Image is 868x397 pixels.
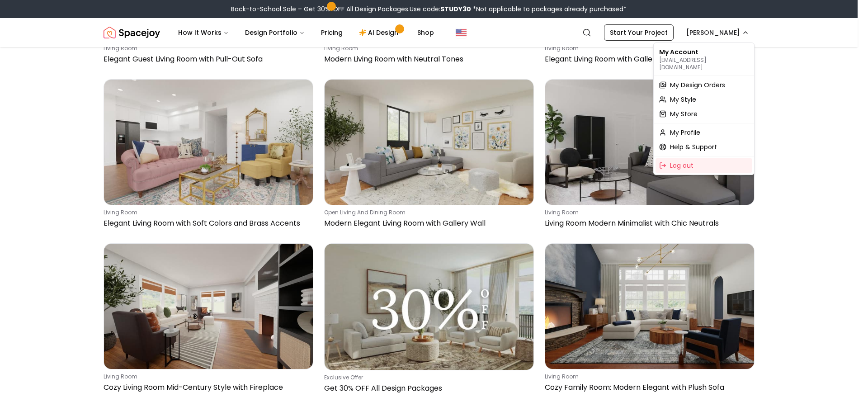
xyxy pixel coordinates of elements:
p: [EMAIL_ADDRESS][DOMAIN_NAME] [659,57,749,71]
a: Help & Support [656,140,752,154]
div: [PERSON_NAME] [653,43,755,175]
a: My Store [656,107,752,121]
div: My Account [656,45,752,74]
span: My Store [670,109,698,118]
a: My Profile [656,125,752,140]
span: My Style [670,95,696,104]
span: My Profile [670,128,700,137]
span: My Design Orders [670,80,725,90]
span: Log out [670,161,693,170]
a: My Design Orders [656,78,752,92]
span: Help & Support [670,142,717,151]
a: My Style [656,92,752,107]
